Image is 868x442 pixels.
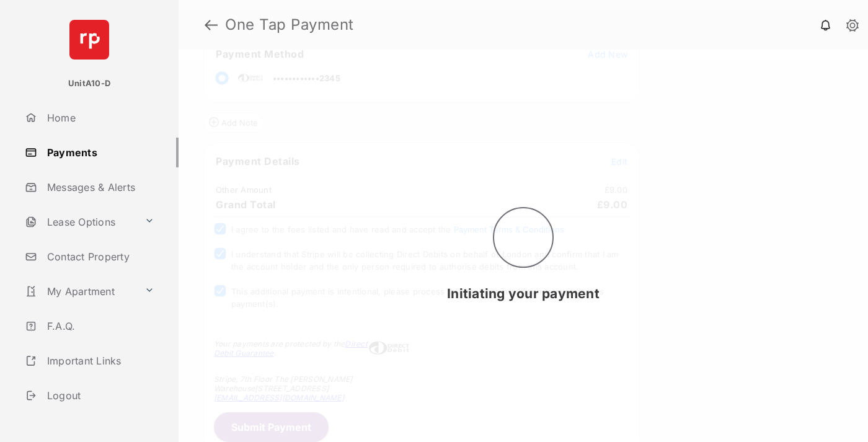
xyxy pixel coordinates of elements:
a: Home [20,103,179,133]
a: Important Links [20,346,159,376]
a: My Apartment [20,276,139,306]
img: svg+xml;base64,PHN2ZyB4bWxucz0iaHR0cDovL3d3dy53My5vcmcvMjAwMC9zdmciIHdpZHRoPSI2NCIgaGVpZ2h0PSI2NC... [69,20,109,60]
span: Initiating your payment [447,286,600,301]
strong: One Tap Payment [225,17,354,32]
p: UnitA10-D [68,77,110,90]
a: Logout [20,381,179,410]
a: F.A.Q. [20,311,179,341]
a: Messages & Alerts [20,172,179,202]
a: Contact Property [20,242,179,272]
a: Lease Options [20,207,139,237]
a: Payments [20,138,179,167]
